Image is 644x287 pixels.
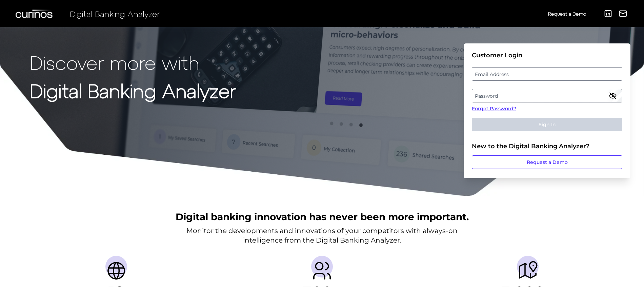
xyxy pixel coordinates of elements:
[30,79,236,102] strong: Digital Banking Analyzer
[70,9,160,19] span: Digital Banking Analyzer
[176,210,469,223] h2: Digital banking innovation has never been more important.
[517,260,539,282] img: Journeys
[16,9,54,18] img: Curinos
[105,260,127,282] img: Countries
[472,52,622,59] div: Customer Login
[472,118,622,131] button: Sign In
[472,155,622,169] a: Request a Demo
[472,142,622,150] div: New to the Digital Banking Analyzer?
[30,52,236,73] p: Discover more with
[548,11,586,17] span: Request a Demo
[472,90,622,102] label: Password
[472,105,622,112] a: Forgot Password?
[472,68,622,80] label: Email Address
[548,8,586,19] a: Request a Demo
[311,260,333,282] img: Providers
[186,226,458,245] p: Monitor the developments and innovations of your competitors with always-on intelligence from the...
